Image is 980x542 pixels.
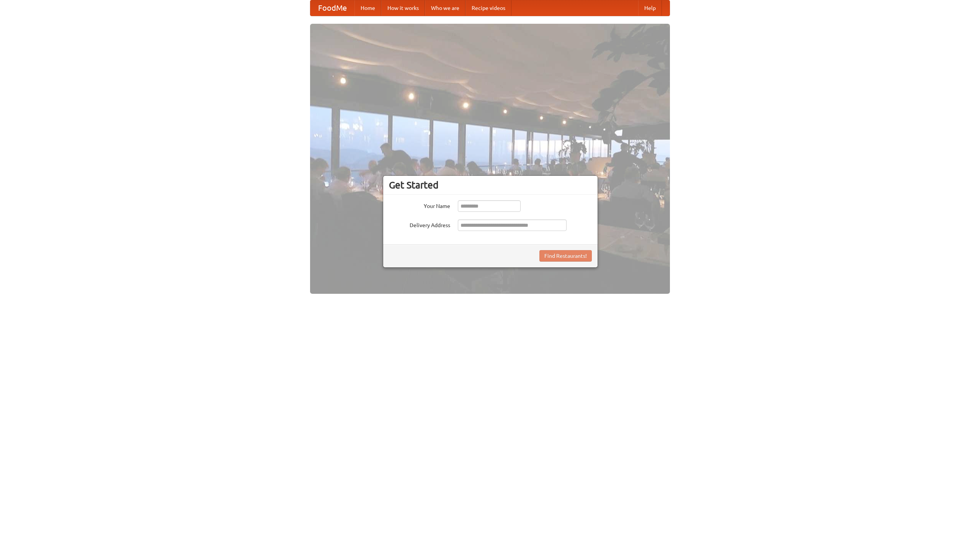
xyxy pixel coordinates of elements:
a: Home [354,0,381,16]
a: Help [638,0,662,16]
a: Recipe videos [465,0,511,16]
a: How it works [381,0,425,16]
button: Find Restaurants! [539,250,592,262]
h3: Get Started [389,179,592,191]
label: Your Name [389,200,450,210]
label: Delivery Address [389,219,450,229]
a: Who we are [425,0,465,16]
a: FoodMe [310,0,354,16]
